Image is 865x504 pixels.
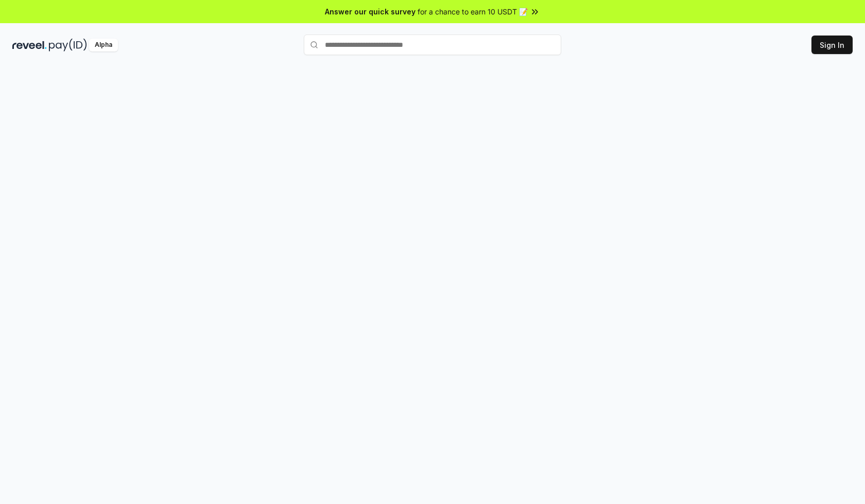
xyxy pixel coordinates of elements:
[325,6,416,17] span: Answer our quick survey
[89,39,118,51] div: Alpha
[12,39,47,51] img: reveel_dark
[811,36,853,54] button: Sign In
[418,6,528,17] span: for a chance to earn 10 USDT 📝
[49,39,87,51] img: pay_id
